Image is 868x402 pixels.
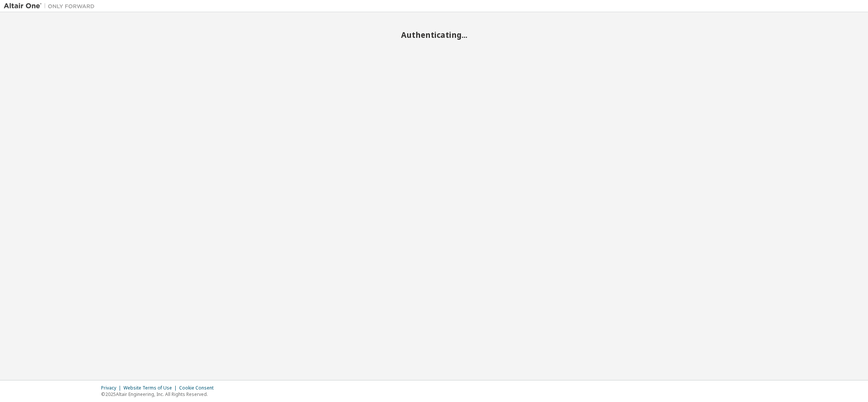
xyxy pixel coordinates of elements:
[123,385,179,391] div: Website Terms of Use
[101,391,218,397] p: © 2025 Altair Engineering, Inc. All Rights Reserved.
[101,385,123,391] div: Privacy
[179,385,218,391] div: Cookie Consent
[4,2,98,10] img: Altair One
[4,30,864,40] h2: Authenticating...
